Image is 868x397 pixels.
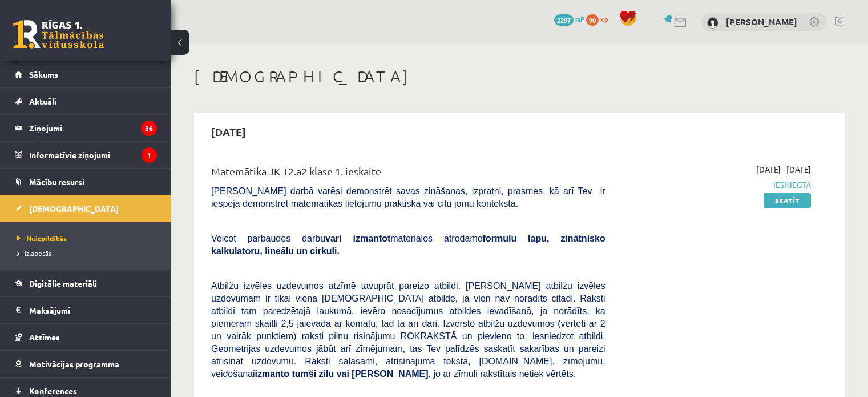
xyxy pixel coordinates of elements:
a: [PERSON_NAME] [726,16,797,27]
legend: Maksājumi [29,297,157,323]
span: Neizpildītās [17,234,67,243]
h2: [DATE] [200,118,257,145]
span: Veicot pārbaudes darbu materiālos atrodamo [211,234,605,256]
a: Motivācijas programma [15,351,157,377]
a: Neizpildītās [17,233,160,243]
a: Sākums [15,61,157,87]
span: 90 [586,14,599,26]
span: 2297 [554,14,574,26]
b: formulu lapu, zinātnisko kalkulatoru, lineālu un cirkuli. [211,234,605,256]
span: Iesniegta [623,179,811,191]
legend: Ziņojumi [29,115,157,141]
a: Skatīt [764,193,811,208]
b: izmanto [255,369,289,379]
h1: [DEMOGRAPHIC_DATA] [194,67,845,86]
span: [PERSON_NAME] darbā varēsi demonstrēt savas zināšanas, izpratni, prasmes, kā arī Tev ir iespēja d... [211,186,605,208]
span: Izlabotās [17,248,51,258]
a: Digitālie materiāli [15,270,157,296]
b: tumši zilu vai [PERSON_NAME] [292,369,428,379]
a: Mācību resursi [15,169,157,195]
a: 2297 mP [554,14,584,23]
span: Motivācijas programma [29,359,119,369]
span: mP [575,14,584,23]
i: 1 [142,147,157,163]
a: Izlabotās [17,248,160,258]
a: 90 xp [586,14,613,23]
a: Informatīvie ziņojumi1 [15,142,157,168]
span: [DEMOGRAPHIC_DATA] [29,203,119,214]
span: xp [600,14,608,23]
div: Matemātika JK 12.a2 klase 1. ieskaite [211,163,605,185]
a: Atzīmes [15,324,157,350]
a: [DEMOGRAPHIC_DATA] [15,195,157,222]
a: Aktuāli [15,88,157,114]
span: Mācību resursi [29,177,84,187]
span: [DATE] - [DATE] [756,163,811,175]
img: Elizabete Anna Trenmore [707,17,718,29]
span: Digitālie materiāli [29,278,97,288]
span: Atzīmes [29,332,60,342]
span: Konferences [29,386,77,396]
span: Sākums [29,69,58,79]
a: Ziņojumi36 [15,115,157,141]
span: Aktuāli [29,96,56,106]
span: Atbilžu izvēles uzdevumos atzīmē tavuprāt pareizo atbildi. [PERSON_NAME] atbilžu izvēles uzdevuma... [211,281,605,379]
b: vari izmantot [325,234,390,243]
i: 36 [141,121,157,136]
legend: Informatīvie ziņojumi [29,142,157,168]
a: Maksājumi [15,297,157,323]
a: Rīgas 1. Tālmācības vidusskola [13,20,104,49]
